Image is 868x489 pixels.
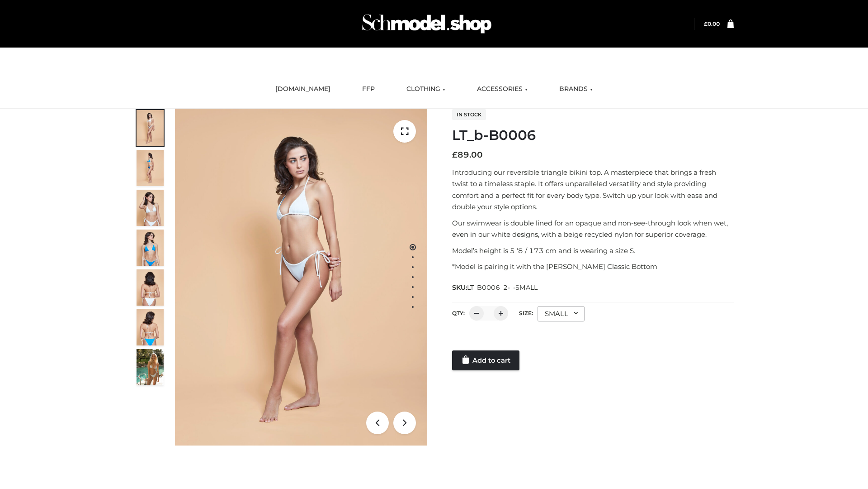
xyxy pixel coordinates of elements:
[452,217,734,240] p: Our swimwear is double lined for an opaque and non-see-through look when wet, even in our white d...
[137,349,164,385] img: Arieltop_CloudNine_AzureSky2.jpg
[137,110,164,146] img: ArielClassicBikiniTop_CloudNine_AzureSky_OW114ECO_1-scaled.jpg
[452,282,538,293] span: SKU:
[467,283,538,292] span: LT_B0006_2-_-SMALL
[452,127,734,144] h1: LT_b-B0006
[704,20,708,27] span: £
[452,109,486,120] span: In stock
[452,261,734,273] p: *Model is pairing it with the [PERSON_NAME] Classic Bottom
[452,167,734,213] p: Introducing our reversible triangle bikini top. A masterpiece that brings a fresh twist to a time...
[704,20,720,27] a: £0.00
[269,79,337,99] a: [DOMAIN_NAME]
[452,245,734,257] p: Model’s height is 5 ‘8 / 173 cm and is wearing a size S.
[552,79,599,99] a: BRANDS
[400,79,452,99] a: CLOTHING
[137,309,164,345] img: ArielClassicBikiniTop_CloudNine_AzureSky_OW114ECO_8-scaled.jpg
[137,190,164,226] img: ArielClassicBikiniTop_CloudNine_AzureSky_OW114ECO_3-scaled.jpg
[538,306,585,321] div: SMALL
[452,150,483,160] bdi: 89.00
[355,79,382,99] a: FFP
[519,310,533,316] label: Size:
[137,150,164,186] img: ArielClassicBikiniTop_CloudNine_AzureSky_OW114ECO_2-scaled.jpg
[137,269,164,306] img: ArielClassicBikiniTop_CloudNine_AzureSky_OW114ECO_7-scaled.jpg
[359,6,495,42] img: Schmodel Admin 964
[137,230,164,266] img: ArielClassicBikiniTop_CloudNine_AzureSky_OW114ECO_4-scaled.jpg
[470,79,534,99] a: ACCESSORIES
[452,150,458,160] span: £
[452,310,465,316] label: QTY:
[452,350,519,370] a: Add to cart
[704,20,720,27] bdi: 0.00
[175,109,427,446] img: ArielClassicBikiniTop_CloudNine_AzureSky_OW114ECO_1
